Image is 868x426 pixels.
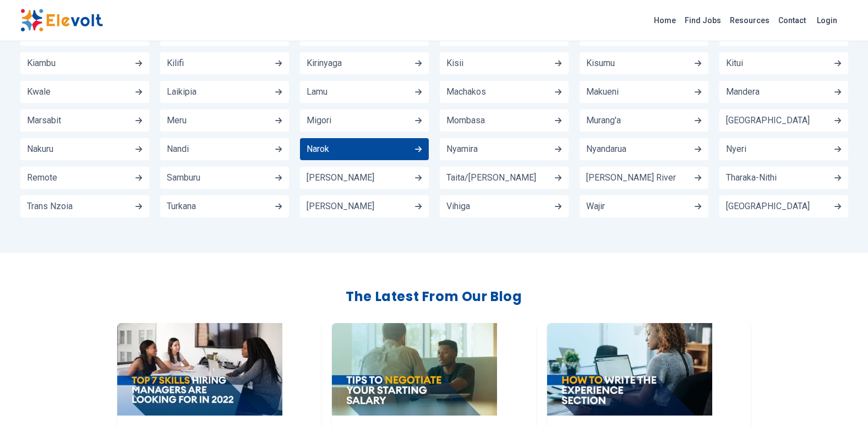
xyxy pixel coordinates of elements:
a: Meru [160,110,289,132]
span: Nyandarua [586,145,626,154]
a: Find Jobs [680,12,725,29]
a: Samburu [160,167,289,189]
span: Kiambu [27,59,56,68]
a: Tharaka-Nithi [719,167,848,189]
span: Nyeri [726,145,746,154]
span: Kwale [27,88,51,96]
span: [PERSON_NAME] River [586,173,676,182]
a: Home [649,12,680,29]
a: [PERSON_NAME] [300,195,429,217]
span: Migori [307,116,331,125]
span: Kitui [726,59,743,68]
span: Vihiga [446,202,470,211]
a: Kwale [20,81,149,103]
a: Kiambu [20,52,149,74]
span: Mombasa [446,116,485,125]
a: Migori [300,110,429,132]
span: Meru [167,116,187,125]
a: Taita/[PERSON_NAME] [440,167,569,189]
a: Mombasa [440,110,569,132]
h2: The Latest From Our Blog [20,288,848,305]
span: Nakuru [27,145,53,154]
a: Laikipia [160,81,289,103]
a: Kisii [440,52,569,74]
span: Nyamira [446,145,478,154]
span: [PERSON_NAME] [307,173,374,182]
a: Lamu [300,81,429,103]
span: Tharaka-Nithi [726,173,777,182]
span: Remote [27,173,57,182]
span: Laikipia [167,88,196,96]
a: [PERSON_NAME] [300,167,429,189]
span: Taita/[PERSON_NAME] [446,173,536,182]
span: Kisumu [586,59,615,68]
a: Nyandarua [580,138,708,160]
span: Mandera [726,88,760,96]
a: Marsabit [20,110,149,132]
a: [GEOGRAPHIC_DATA] [719,110,848,132]
img: Elevolt [20,9,103,32]
span: Trans Nzoia [27,202,73,211]
span: [GEOGRAPHIC_DATA] [726,202,810,211]
a: Login [810,9,844,31]
a: Murang'a [580,110,708,132]
a: Resources [725,12,774,29]
span: Lamu [307,88,327,96]
a: Kisumu [580,52,708,74]
a: Nyeri [719,138,848,160]
span: [GEOGRAPHIC_DATA] [726,116,810,125]
a: Nyamira [440,138,569,160]
a: Wajir [580,195,708,217]
span: Samburu [167,173,200,182]
a: Kitui [719,52,848,74]
a: Nandi [160,138,289,160]
a: Kilifi [160,52,289,74]
iframe: Chat Widget [813,373,868,426]
span: Marsabit [27,116,61,125]
a: Makueni [580,81,708,103]
img: Top 7 Skills Hiring Managers are Looking For In 2022 [117,323,282,416]
span: Kilifi [167,59,184,68]
a: [GEOGRAPHIC_DATA] [719,195,848,217]
a: Turkana [160,195,289,217]
a: Remote [20,167,149,189]
a: Trans Nzoia [20,195,149,217]
span: Makueni [586,88,619,96]
a: [PERSON_NAME] River [580,167,708,189]
a: Mandera [719,81,848,103]
span: Murang'a [586,116,621,125]
span: Kirinyaga [307,59,342,68]
span: [PERSON_NAME] [307,202,374,211]
span: Turkana [167,202,196,211]
a: Contact [774,12,810,29]
span: Kisii [446,59,463,68]
span: Machakos [446,88,486,96]
span: Nandi [167,145,189,154]
a: Narok [300,138,429,160]
span: Narok [307,145,329,154]
a: Kirinyaga [300,52,429,74]
img: How To Write The Experience Section Of Your CV [547,323,712,416]
img: Tips to negotiate your starting salary [332,323,497,416]
a: Nakuru [20,138,149,160]
a: Vihiga [440,195,569,217]
span: Wajir [586,202,605,211]
a: Machakos [440,81,569,103]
